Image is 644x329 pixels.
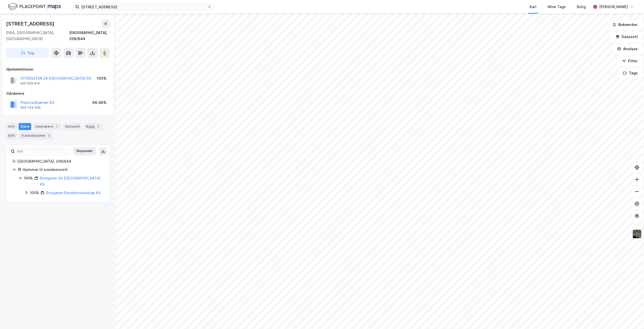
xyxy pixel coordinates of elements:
[24,175,33,181] div: 100%
[97,75,106,81] div: 100%
[63,123,82,130] div: Datasett
[17,158,103,164] div: [GEOGRAPHIC_DATA], 208/644
[79,3,208,11] input: Søk på adresse, matrikkel, gårdeiere, leietakere eller personer
[6,20,55,28] div: [STREET_ADDRESS]
[19,123,31,130] div: Eiere
[632,229,642,239] img: 9k=
[15,147,70,155] input: Søk
[20,81,40,85] div: 920 609 619
[33,123,61,130] div: Leietakere
[577,4,586,10] div: Bolig
[69,30,110,42] div: [GEOGRAPHIC_DATA], 208/644
[6,132,17,139] div: ESG
[8,2,61,11] img: logo.f888ab2527a4732fd821a326f86c7f29.svg
[30,190,39,196] div: 100%
[20,106,41,110] div: 934 724 836
[46,191,101,195] a: Storgaten Eiendomsselskap AS
[19,132,53,139] div: Transaksjoner
[73,147,96,155] button: Ekspander
[46,133,51,138] div: 2
[6,30,69,42] div: 0184, [GEOGRAPHIC_DATA], [GEOGRAPHIC_DATA]
[96,124,101,129] div: 1
[548,4,566,10] div: Mine Tags
[40,176,100,186] a: Storgaten 26 [GEOGRAPHIC_DATA] AS
[23,167,103,173] div: Hjemmel til eiendomsrett
[84,123,103,130] div: Bygg
[54,124,59,129] div: 1
[618,56,642,66] button: Filter
[608,20,642,30] button: Bokmerker
[619,305,644,329] iframe: Chat Widget
[6,91,109,97] div: Gårdeiere
[599,4,628,10] div: [PERSON_NAME]
[6,48,49,58] button: Tag
[6,123,17,130] div: Info
[619,68,642,78] button: Tags
[613,44,642,54] button: Analyse
[92,100,106,106] div: 98.46%
[619,305,644,329] div: Kontrollprogram for chat
[530,4,537,10] div: Kart
[611,32,642,42] button: Datasett
[6,66,109,72] div: Hjemmelshaver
